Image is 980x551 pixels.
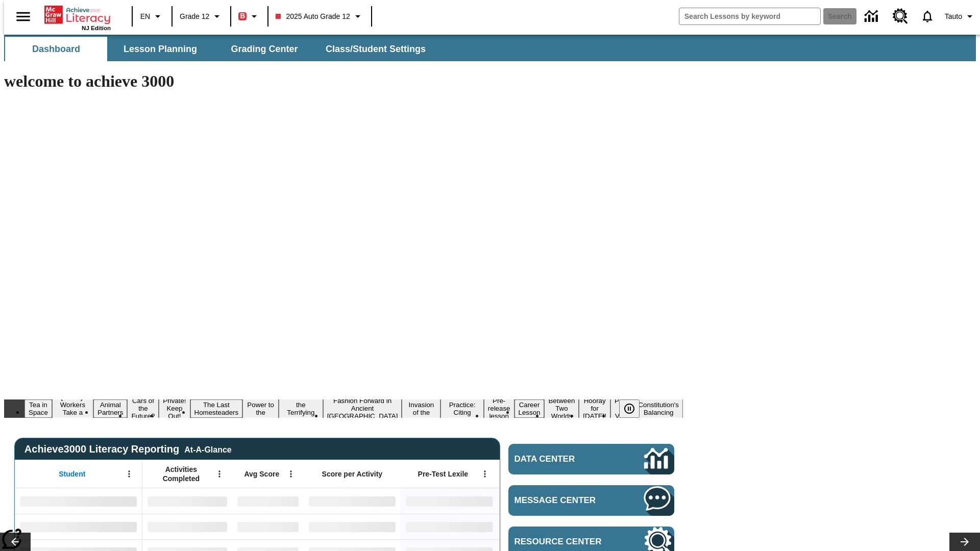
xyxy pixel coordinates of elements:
[176,7,227,26] button: Grade: Grade 12, Select a grade
[440,392,483,425] button: Slide 11 Mixed Practice: Citing Evidence
[484,395,514,421] button: Slide 12 Pre-release lesson
[514,399,545,418] button: Slide 13 Career Lesson
[59,469,85,479] span: Student
[44,5,111,25] a: Home
[32,43,80,55] span: Dashboard
[514,454,610,464] span: Data Center
[212,466,227,482] button: Open Menu
[24,443,232,455] span: Achieve3000 Literacy Reporting
[44,4,111,31] div: Home
[402,392,440,425] button: Slide 10 The Invasion of the Free CD
[276,11,350,22] span: 2025 Auto Grade 12
[272,7,367,26] button: Class: 2025 Auto Grade 12, Select your class
[4,35,976,61] div: SubNavbar
[4,72,683,91] h1: welcome to achieve 3000
[159,395,190,421] button: Slide 5 Private! Keep Out!
[242,392,279,425] button: Slide 7 Solar Power to the People
[148,465,215,483] span: Activities Completed
[142,514,232,539] div: No Data,
[140,11,150,22] span: EN
[190,399,243,418] button: Slide 6 The Last Homesteaders
[887,3,914,30] a: Resource Center, Will open in new tab
[136,7,168,26] button: Language: EN, Select a language
[244,469,279,479] span: Avg Score
[52,392,93,425] button: Slide 2 Labor Day: Workers Take a Stand
[124,43,197,55] span: Lesson Planning
[579,395,610,421] button: Slide 15 Hooray for Constitution Day!
[213,37,315,61] button: Grading Center
[231,43,298,55] span: Grading Center
[514,537,614,547] span: Resource Center
[514,495,614,506] span: Message Center
[24,399,52,418] button: Slide 1 Tea in Space
[93,399,127,418] button: Slide 3 Animal Partners
[317,37,434,61] button: Class/Student Settings
[82,25,111,31] span: NJ Edition
[180,11,209,22] span: Grade 12
[4,37,435,61] div: SubNavbar
[477,466,493,482] button: Open Menu
[283,466,299,482] button: Open Menu
[679,8,820,24] input: search field
[232,514,304,539] div: No Data,
[234,7,264,26] button: Boost Class color is red. Change class color
[121,466,137,482] button: Open Menu
[240,10,245,22] span: B
[914,3,941,30] a: Notifications
[142,488,232,514] div: No Data,
[184,443,231,455] div: At-A-Glance
[945,11,962,22] span: Tauto
[279,392,323,425] button: Slide 8 Attack of the Terrifying Tomatoes
[326,43,426,55] span: Class/Student Settings
[508,485,674,516] a: Message Center
[634,392,683,425] button: Slide 17 The Constitution's Balancing Act
[619,399,640,418] button: Pause
[322,469,383,479] span: Score per Activity
[323,395,402,421] button: Slide 9 Fashion Forward in Ancient Rome
[508,444,674,474] a: Data Center
[941,7,980,26] button: Profile/Settings
[544,395,579,421] button: Slide 14 Between Two Worlds
[5,37,107,61] button: Dashboard
[418,469,469,479] span: Pre-Test Lexile
[619,399,650,418] div: Pause
[859,3,887,31] a: Data Center
[949,533,980,551] button: Lesson carousel, Next
[232,488,304,514] div: No Data,
[127,395,159,421] button: Slide 4 Cars of the Future?
[8,2,38,32] button: Open side menu
[610,395,634,421] button: Slide 16 Point of View
[109,37,211,61] button: Lesson Planning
